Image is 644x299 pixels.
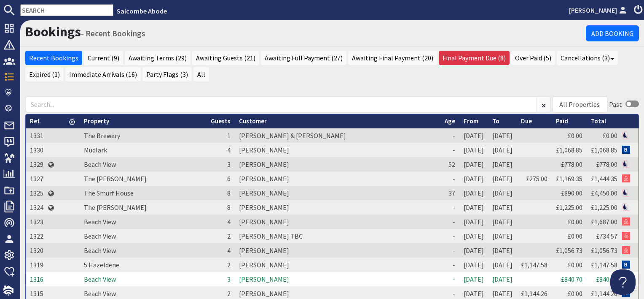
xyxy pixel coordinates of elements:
[586,25,639,41] a: Add Booking
[227,189,231,197] span: 8
[84,174,147,183] a: The [PERSON_NAME]
[227,217,231,226] span: 4
[561,275,582,283] a: £840.70
[596,275,617,283] a: £840.70
[84,189,134,197] a: The Smurf House
[521,261,547,269] a: £1,147.58
[26,229,48,243] td: 1322
[440,200,459,215] td: -
[610,269,636,295] iframe: Toggle Customer Support
[591,146,617,154] a: £1,068.85
[591,189,617,197] a: £4,450.00
[26,243,48,258] td: 1320
[556,117,568,125] a: Paid
[591,117,606,125] a: Total
[559,99,600,109] div: All Properties
[192,51,259,65] a: Awaiting Guests (21)
[26,215,48,229] td: 1323
[235,128,440,143] td: [PERSON_NAME] & [PERSON_NAME]
[622,232,630,240] img: Referer: Airbnb
[609,99,622,109] div: Past
[84,217,116,226] a: Beach View
[84,146,107,154] a: Mudlark
[561,160,582,169] a: £778.00
[488,215,517,229] td: [DATE]
[26,258,48,272] td: 1319
[440,157,459,171] td: 52
[227,246,231,255] span: 4
[440,243,459,258] td: -
[235,171,440,186] td: [PERSON_NAME]
[511,51,555,65] a: Over Paid (5)
[227,160,231,169] span: 3
[25,96,537,112] input: Search...
[84,261,119,269] a: 5 Hazeldene
[488,272,517,286] td: [DATE]
[84,275,116,283] a: Beach View
[526,174,547,183] a: £275.00
[492,117,499,125] a: To
[25,51,82,65] a: Recent Bookings
[488,143,517,157] td: [DATE]
[568,261,582,269] a: £0.00
[84,51,123,65] a: Current (9)
[445,117,455,125] a: Age
[556,246,582,255] a: £1,056.73
[440,215,459,229] td: -
[622,261,630,269] img: Referer: Booking.com
[459,128,488,143] td: [DATE]
[622,160,630,168] img: Referer: Salcombe Abode
[622,189,630,197] img: Referer: Salcombe Abode
[488,186,517,200] td: [DATE]
[227,174,231,183] span: 6
[591,174,617,183] a: £1,444.35
[65,67,141,82] a: Immediate Arrivals (16)
[440,272,459,286] td: -
[591,203,617,212] a: £1,225.00
[622,131,630,139] img: Referer: Salcombe Abode
[117,7,167,15] a: Salcombe Abode
[596,160,617,169] a: £778.00
[227,232,231,240] span: 2
[459,143,488,157] td: [DATE]
[142,67,192,82] a: Party Flags (3)
[521,289,547,298] a: £1,144.26
[591,289,617,298] a: £1,144.26
[227,289,231,298] span: 2
[235,272,440,286] td: [PERSON_NAME]
[464,117,478,125] a: From
[553,96,607,112] div: Combobox
[488,243,517,258] td: [DATE]
[556,146,582,154] a: £1,068.85
[622,246,630,254] img: Referer: Airbnb
[25,67,64,82] a: Expired (1)
[30,117,41,125] a: Ref.
[25,23,81,40] a: Bookings
[3,285,13,296] img: staytech_i_w-64f4e8e9ee0a9c174fd5317b4b171b261742d2d393467e5bdba4413f4f884c10.svg
[84,289,116,298] a: Beach View
[556,174,582,183] a: £1,169.35
[459,215,488,229] td: [DATE]
[26,157,48,171] td: 1329
[459,243,488,258] td: [DATE]
[561,189,582,197] a: £890.00
[488,200,517,215] td: [DATE]
[125,51,191,65] a: Awaiting Terms (29)
[26,171,48,186] td: 1327
[439,51,510,65] a: Final Payment Due (8)
[227,146,231,154] span: 4
[517,114,552,128] th: Due
[26,143,48,157] td: 1330
[459,258,488,272] td: [DATE]
[211,117,231,125] a: Guests
[440,171,459,186] td: -
[591,261,617,269] a: £1,147.58
[235,186,440,200] td: [PERSON_NAME]
[227,203,231,212] span: 8
[235,200,440,215] td: [PERSON_NAME]
[348,51,437,65] a: Awaiting Final Payment (20)
[227,275,231,283] span: 3
[603,131,617,140] a: £0.00
[568,289,582,298] a: £0.00
[26,186,48,200] td: 1325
